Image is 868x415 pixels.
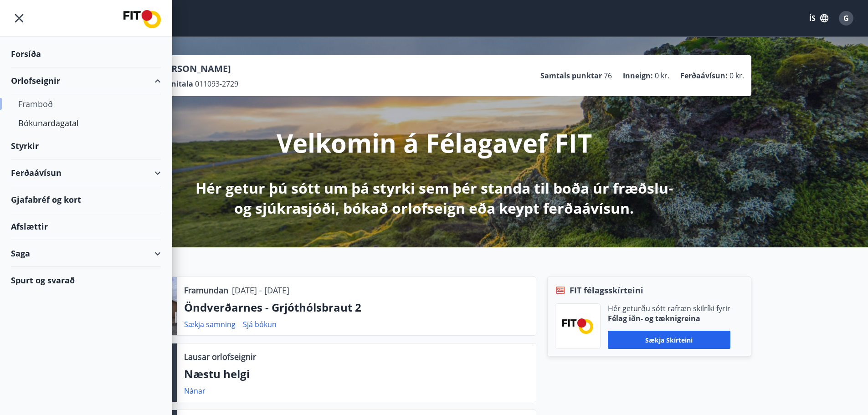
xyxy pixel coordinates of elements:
div: Spurt og svarað [11,267,161,293]
p: Kennitala [157,79,193,89]
button: G [835,7,857,29]
p: Samtals punktar [540,71,602,81]
img: union_logo [123,10,161,28]
button: Sækja skírteini [608,331,730,349]
p: Hér getur þú sótt um þá styrki sem þér standa til boða úr fræðslu- og sjúkrasjóði, bókað orlofsei... [194,178,675,218]
p: [DATE] - [DATE] [232,284,289,296]
a: Sækja samning [184,319,236,329]
div: Bókunardagatal [18,113,154,133]
span: FIT félagsskírteini [570,284,643,296]
span: 0 kr. [655,71,669,81]
p: Næstu helgi [184,366,529,382]
p: Öndverðarnes - Grjóthólsbraut 2 [184,300,529,315]
p: Lausar orlofseignir [184,351,256,363]
div: Forsíða [11,41,161,67]
span: 0 kr. [729,71,744,81]
div: Saga [11,240,161,267]
div: Ferðaávísun [11,159,161,186]
button: ÍS [804,10,833,26]
span: 76 [604,71,612,81]
a: Sjá bókun [243,319,277,329]
p: Framundan [184,284,228,296]
div: Afslættir [11,213,161,240]
div: Framboð [18,94,154,113]
img: FPQVkF9lTnNbbaRSFyT17YYeljoOGk5m51IhT0bO.png [562,318,593,333]
div: Styrkir [11,133,161,159]
p: Hér geturðu sótt rafræn skilríki fyrir [608,303,730,313]
span: G [843,13,849,23]
button: menu [11,10,27,26]
p: Inneign : [623,71,653,81]
a: Nánar [184,386,205,396]
p: [PERSON_NAME] [157,62,238,75]
p: Velkomin á Félagavef FIT [277,125,592,160]
span: 011093-2729 [195,79,238,89]
div: Gjafabréf og kort [11,186,161,213]
p: Félag iðn- og tæknigreina [608,313,730,323]
div: Orlofseignir [11,67,161,94]
p: Ferðaávísun : [680,71,728,81]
